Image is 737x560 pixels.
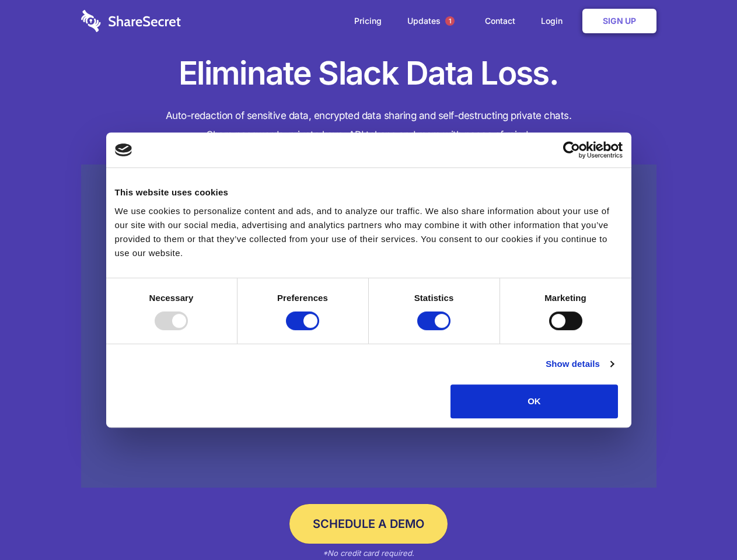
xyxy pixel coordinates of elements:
strong: Marketing [544,293,586,303]
h4: Auto-redaction of sensitive data, encrypted data sharing and self-destructing private chats. Shar... [81,106,656,145]
a: Contact [473,3,527,39]
a: Wistia video thumbnail [81,164,656,488]
div: We use cookies to personalize content and ads, and to analyze our traffic. We also share informat... [115,204,623,260]
span: 1 [445,16,455,26]
img: logo [115,143,132,156]
strong: Statistics [414,293,454,303]
em: *No credit card required. [323,548,414,558]
a: Schedule a Demo [289,504,448,544]
a: Pricing [343,3,393,39]
a: Login [529,3,580,39]
a: Show details [546,357,613,371]
strong: Preferences [277,293,328,303]
img: logo-wordmark-white-trans-d4663122ce5f474addd5e946df7df03e33cb6a1c49d2221995e7729f52c070b2.svg [81,10,181,32]
div: This website uses cookies [115,185,623,199]
a: Usercentrics Cookiebot - opens in a new window [521,141,623,159]
strong: Necessary [149,293,194,303]
button: OK [450,384,618,418]
a: Sign Up [582,9,656,33]
h1: Eliminate Slack Data Loss. [81,52,656,94]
